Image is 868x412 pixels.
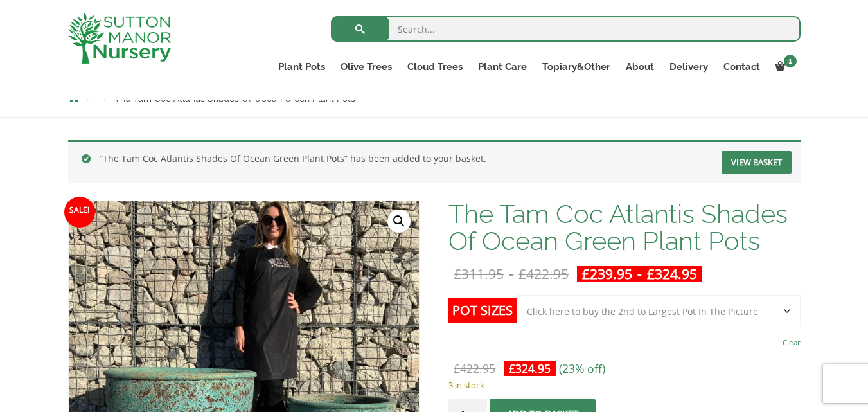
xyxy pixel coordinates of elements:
[400,58,470,76] a: Cloud Trees
[470,58,535,76] a: Plant Care
[454,265,504,283] bdi: 311.95
[535,58,618,76] a: Topiary&Other
[518,265,569,283] bdi: 422.95
[618,58,662,76] a: About
[768,58,801,76] a: 1
[448,377,800,393] p: 3 in stock
[331,16,801,42] input: Search...
[448,298,517,323] label: Pot Sizes
[454,361,460,376] span: £
[783,334,801,352] a: Clear options
[333,58,400,76] a: Olive Trees
[68,93,801,103] nav: Breadcrumbs
[722,151,792,174] a: View basket
[68,13,171,64] img: logo
[716,58,768,76] a: Contact
[662,58,716,76] a: Delivery
[270,58,333,76] a: Plant Pots
[454,265,461,283] span: £
[509,361,515,376] span: £
[448,201,800,255] h1: The Tam Coc Atlantis Shades Of Ocean Green Plant Pots
[448,266,574,282] del: -
[647,265,697,283] bdi: 324.95
[64,197,95,228] span: Sale!
[582,265,590,283] span: £
[387,210,411,233] a: View full-screen image gallery
[509,361,551,376] bdi: 324.95
[577,266,702,282] ins: -
[647,265,655,283] span: £
[559,361,605,376] span: (23% off)
[454,361,495,376] bdi: 422.95
[784,55,797,67] span: 1
[582,265,632,283] bdi: 239.95
[68,140,801,183] div: “The Tam Coc Atlantis Shades Of Ocean Green Plant Pots” has been added to your basket.
[518,265,526,283] span: £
